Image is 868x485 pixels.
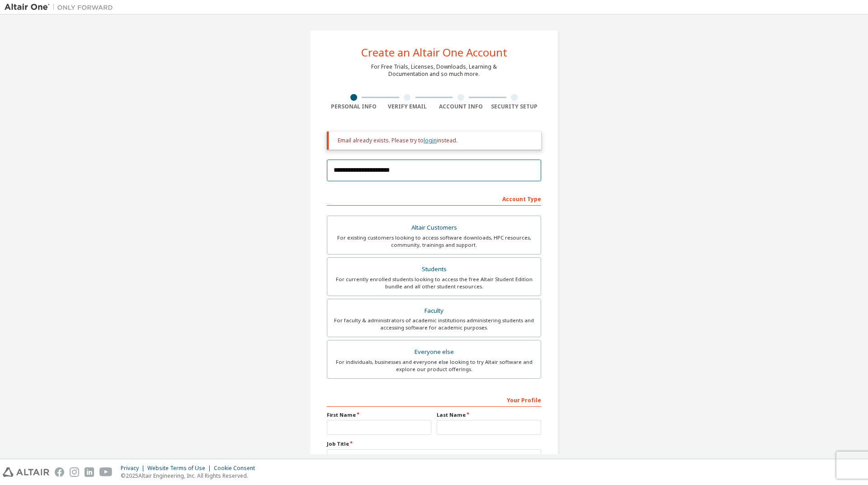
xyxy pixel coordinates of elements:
[333,346,535,358] div: Everyone else
[338,137,534,144] div: Email already exists. Please try to instead.
[121,465,147,472] div: Privacy
[361,47,507,58] div: Create an Altair One Account
[333,263,535,276] div: Students
[147,465,214,472] div: Website Terms of Use
[333,234,535,249] div: For existing customers looking to access software downloads, HPC resources, community, trainings ...
[333,317,535,331] div: For faculty & administrators of academic institutions administering students and accessing softwa...
[327,103,381,110] div: Personal Info
[121,472,260,480] p: © 2025 Altair Engineering, Inc. All Rights Reserved.
[371,63,497,78] div: For Free Trials, Licenses, Downloads, Learning & Documentation and so much more.
[434,103,488,110] div: Account Info
[327,392,541,407] div: Your Profile
[437,411,541,419] label: Last Name
[327,191,541,206] div: Account Type
[327,411,431,419] label: First Name
[333,276,535,290] div: For currently enrolled students looking to access the free Altair Student Edition bundle and all ...
[327,440,541,447] label: Job Title
[333,221,535,234] div: Altair Customers
[99,467,113,477] img: youtube.svg
[424,137,437,144] a: login
[333,358,535,373] div: For individuals, businesses and everyone else looking to try Altair software and explore our prod...
[70,467,79,477] img: instagram.svg
[5,3,118,12] img: Altair One
[55,467,64,477] img: facebook.svg
[488,103,542,110] div: Security Setup
[3,467,49,477] img: altair_logo.svg
[214,465,260,472] div: Cookie Consent
[85,467,94,477] img: linkedin.svg
[381,103,434,110] div: Verify Email
[333,305,535,317] div: Faculty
